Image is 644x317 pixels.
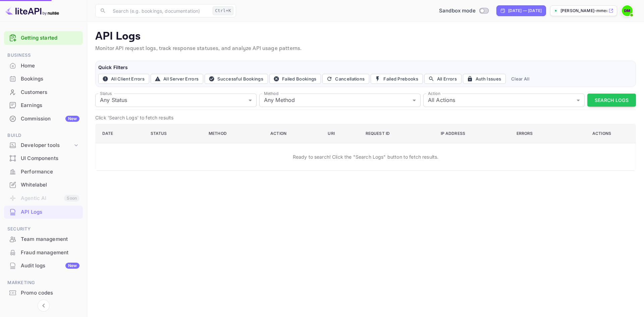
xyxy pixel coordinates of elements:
div: Promo codes [21,289,79,297]
div: Performance [21,168,79,176]
a: CommissionNew [4,112,83,125]
a: Promo codes [4,286,83,299]
div: Commission [21,115,79,123]
div: API Logs [21,208,79,216]
span: Business [4,52,83,59]
img: LiteAPI logo [5,5,59,16]
div: Fraud management [4,246,83,259]
div: Earnings [21,102,79,109]
th: Date [96,124,145,143]
th: Action [265,124,322,143]
div: Fraud management [21,249,79,257]
div: Bookings [4,72,83,86]
div: Developer tools [4,140,83,151]
div: Home [4,59,83,72]
a: Customers [4,86,83,98]
div: Audit logsNew [4,259,83,272]
div: Team management [21,235,79,243]
button: Collapse navigation [38,300,50,312]
div: API Logs [4,206,83,219]
div: Developer tools [21,142,73,149]
a: UI Components [4,152,83,164]
p: API Logs [95,30,636,43]
div: Getting started [4,31,83,45]
button: All Client Errors [98,74,149,84]
th: Actions [569,124,636,143]
div: Earnings [4,99,83,112]
div: Ctrl+K [213,6,233,15]
button: Search Logs [587,94,636,107]
div: All Actions [423,94,585,107]
label: Action [428,91,440,96]
th: Request ID [360,124,435,143]
h6: Quick Filters [98,64,633,71]
div: Any Status [95,94,257,107]
p: Monitor API request logs, track response statuses, and analyze API usage patterns. [95,45,636,53]
input: Search (e.g. bookings, documentation) [109,4,210,17]
a: Earnings [4,99,83,111]
th: Method [203,124,265,143]
label: Method [264,91,278,96]
button: Auth Issues [463,74,506,84]
a: API Logs [4,206,83,218]
p: Click 'Search Logs' to fetch results [95,114,636,121]
button: All Errors [424,74,462,84]
button: All Server Errors [151,74,203,84]
th: URI [322,124,360,143]
span: Build [4,132,83,139]
div: Switch to Production mode [436,7,491,15]
a: Home [4,59,83,72]
div: Promo codes [4,286,83,300]
div: New [65,116,79,122]
img: David Mmer [622,5,633,16]
a: Fraud management [4,246,83,259]
div: CommissionNew [4,112,83,125]
a: Bookings [4,72,83,85]
span: Sandbox mode [439,7,476,15]
span: Security [4,225,83,233]
p: [PERSON_NAME]-mmer-r61o9.nuite... [560,8,607,14]
th: Errors [511,124,569,143]
div: New [65,263,79,269]
div: Team management [4,233,83,246]
label: Status [100,91,112,96]
div: [DATE] — [DATE] [508,8,542,14]
div: Bookings [21,75,79,83]
button: Cancellations [322,74,369,84]
button: Clear All [508,74,532,84]
div: Customers [21,89,79,96]
button: Failed Prebooks [371,74,423,84]
a: Performance [4,165,83,178]
div: Audit logs [21,262,79,270]
div: Any Method [259,94,421,107]
a: Team management [4,233,83,245]
a: Getting started [21,34,79,42]
div: Whitelabel [21,181,79,189]
a: Audit logsNew [4,259,83,272]
a: Whitelabel [4,178,83,191]
th: IP Address [435,124,511,143]
button: Failed Bookings [269,74,321,84]
p: Ready to search! Click the "Search Logs" button to fetch results. [293,153,439,160]
div: Home [21,62,79,70]
div: UI Components [4,152,83,165]
th: Status [145,124,203,143]
div: Whitelabel [4,178,83,192]
div: Customers [4,86,83,99]
span: Marketing [4,279,83,286]
button: Successful Bookings [205,74,268,84]
div: UI Components [21,155,79,162]
div: Performance [4,165,83,178]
